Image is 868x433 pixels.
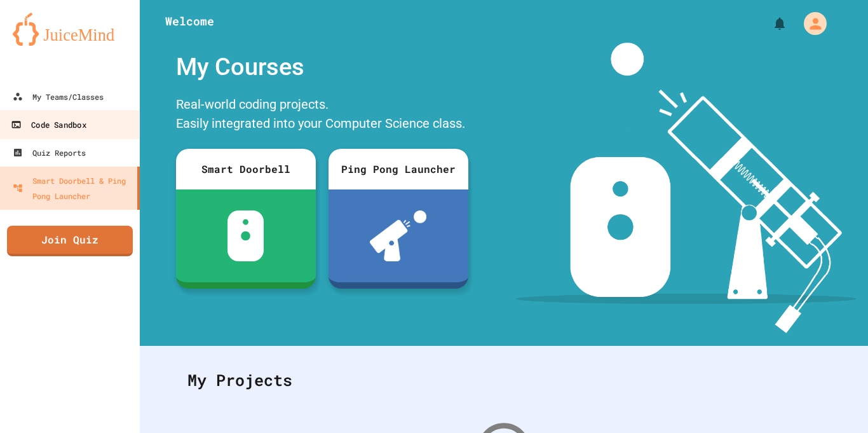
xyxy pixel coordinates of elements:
[13,145,86,160] div: Quiz Reports
[749,13,790,34] div: My Notifications
[13,89,104,104] div: My Teams/Classes
[7,226,133,256] a: Join Quiz
[11,117,86,133] div: Code Sandbox
[13,13,127,46] img: logo-orange.svg
[170,43,475,92] div: My Courses
[227,210,264,261] img: sdb-white.svg
[13,173,132,203] div: Smart Doorbell & Ping Pong Launcher
[175,355,833,405] div: My Projects
[329,149,468,189] div: Ping Pong Launcher
[370,210,426,261] img: ppl-with-ball.png
[515,43,856,333] img: banner-image-my-projects.png
[170,92,475,139] div: Real-world coding projects. Easily integrated into your Computer Science class.
[790,9,830,38] div: My Account
[176,149,316,189] div: Smart Doorbell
